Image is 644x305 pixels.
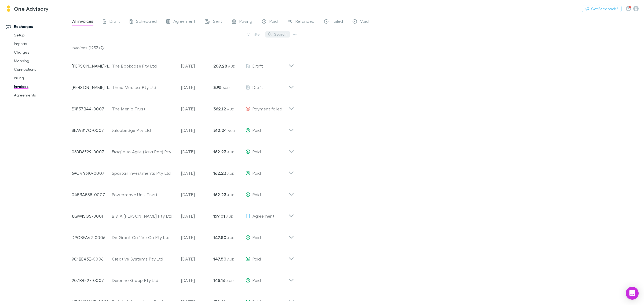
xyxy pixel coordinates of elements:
[213,170,226,176] strong: 162.23
[228,129,235,133] span: AUD
[9,48,76,57] a: Charges
[181,299,213,305] p: [DATE]
[181,127,213,133] p: [DATE]
[112,234,176,241] div: De Groot Coffee Co Pty Ltd
[112,148,176,155] div: Fragile to Agile (Asia Pac) Pty Ltd
[112,256,176,262] div: Creative Systems Pty Ltd
[265,31,290,38] button: Search
[226,279,234,283] span: AUD
[136,18,157,25] span: Scheduled
[181,256,213,262] p: [DATE]
[9,31,76,39] a: Setup
[626,287,639,300] div: Open Intercom Messenger
[244,31,264,38] button: Filter
[239,18,252,25] span: Paying
[2,2,52,15] a: One Advisory
[72,18,93,25] span: All invoices
[67,225,298,246] div: D9CBFA42-0006De Groot Coffee Co Pty Ltd[DATE]147.50 AUDPaid
[213,256,226,262] strong: 147.50
[228,64,235,68] span: AUD
[213,149,226,154] strong: 162.23
[67,75,298,96] div: [PERSON_NAME]-1254Theia Medical Pty Ltd[DATE]3.95 AUDDraft
[109,18,120,25] span: Draft
[227,150,235,154] span: AUD
[9,82,76,91] a: Invoices
[253,192,261,197] span: Paid
[67,182,298,203] div: 0453A558-0007Powermove Unit Trust[DATE]162.23 AUDPaid
[253,213,275,218] span: Agreement
[112,191,176,198] div: Powermove Unit Trust
[67,117,298,139] div: 8EA9817C-0007Jaloubridge Pty Ltd[DATE]310.24 AUDPaid
[253,63,263,68] span: Draft
[72,213,112,219] p: JJQWISGS-0001
[112,299,176,305] div: Zafiris & Associates Pty Ltd
[253,128,261,133] span: Paid
[227,172,235,176] span: AUD
[67,53,298,75] div: [PERSON_NAME]-1062The Bookcase Pty Ltd[DATE]209.28 AUDDraft
[112,84,176,91] div: Theia Medical Pty Ltd
[9,91,76,99] a: Agreements
[181,234,213,241] p: [DATE]
[226,300,233,304] span: AUD
[112,277,176,284] div: Deionno Group Pty Ltd
[9,57,76,65] a: Mapping
[72,277,112,284] p: 207BBE27-0007
[253,235,261,240] span: Paid
[67,246,298,267] div: 9C1BE43E-0006Creative Systems Pty Ltd[DATE]147.50 AUDPaid
[226,214,233,218] span: AUD
[181,277,213,284] p: [DATE]
[67,203,298,225] div: JJQWISGS-0001B & A [PERSON_NAME] Pty Ltd[DATE]159.01 AUDAgreement
[213,128,227,133] strong: 310.24
[213,106,226,111] strong: 362.12
[72,170,112,176] p: 69C44310-0007
[72,256,112,262] p: 9C1BE43E-0006
[227,193,235,197] span: AUD
[227,236,235,240] span: AUD
[67,160,298,182] div: 69C44310-0007Spartan Investments Pty Ltd[DATE]162.23 AUDPaid
[253,299,261,304] span: Paid
[253,170,261,176] span: Paid
[67,267,298,289] div: 207BBE27-0007Deionno Group Pty Ltd[DATE]145.16 AUDPaid
[112,63,176,69] div: The Bookcase Pty Ltd
[227,257,235,261] span: AUD
[67,96,298,117] div: E9F37B44-0007The Menjo Trust[DATE]362.12 AUDPayment failed
[173,18,195,25] span: Agreement
[213,192,226,197] strong: 162.23
[253,256,261,261] span: Paid
[181,106,213,112] p: [DATE]
[269,18,278,25] span: Paid
[213,18,222,25] span: Sent
[213,213,225,219] strong: 159.01
[1,22,76,31] a: Recharges
[9,65,76,74] a: Connections
[253,278,261,283] span: Paid
[253,106,282,111] span: Payment failed
[213,235,226,240] strong: 147.50
[181,84,213,91] p: [DATE]
[72,299,112,305] p: MBGKQYWB-0001
[213,299,225,304] strong: 139.61
[112,213,176,219] div: B & A [PERSON_NAME] Pty Ltd
[213,63,227,69] strong: 209.28
[72,84,112,91] p: [PERSON_NAME]-1254
[67,139,298,160] div: 06BD6F29-0007Fragile to Agile (Asia Pac) Pty Ltd[DATE]162.23 AUDPaid
[72,191,112,198] p: 0453A558-0007
[181,213,213,219] p: [DATE]
[332,18,343,25] span: Failed
[5,5,12,12] img: One Advisory's Logo
[112,170,176,176] div: Spartan Investments Pty Ltd
[14,5,49,12] h3: One Advisory
[213,85,221,90] strong: 3.95
[112,127,176,133] div: Jaloubridge Pty Ltd
[181,170,213,176] p: [DATE]
[72,63,112,69] p: [PERSON_NAME]-1062
[181,191,213,198] p: [DATE]
[181,148,213,155] p: [DATE]
[72,106,112,112] p: E9F37B44-0007
[72,234,112,241] p: D9CBFA42-0006
[253,85,263,90] span: Draft
[181,63,213,69] p: [DATE]
[227,107,234,111] span: AUD
[213,278,225,283] strong: 145.16
[360,18,369,25] span: Void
